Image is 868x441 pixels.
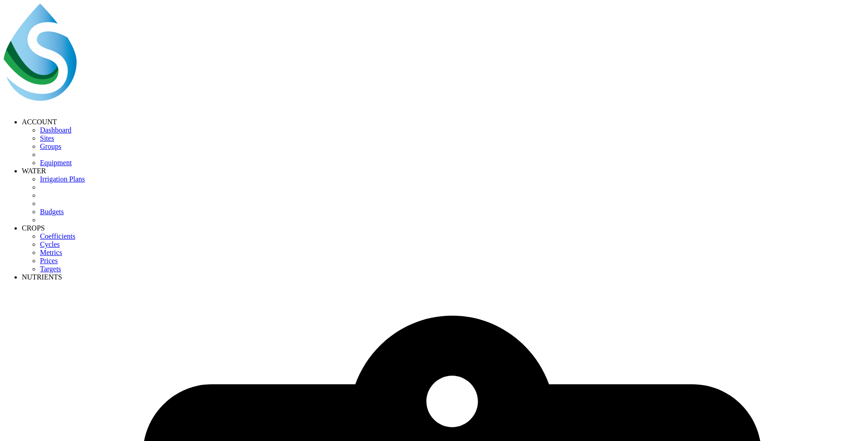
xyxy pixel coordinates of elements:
[22,273,62,281] span: NUTRIENTS
[40,257,58,265] a: Prices
[22,167,46,175] span: WATER
[40,240,60,248] a: Cycles
[40,134,54,142] a: Sites
[40,142,61,150] a: Groups
[40,265,61,273] a: Targets
[40,232,75,240] a: Coefficients
[40,159,72,167] a: Equipment
[40,175,85,183] a: Irrigation Plans
[40,249,62,256] a: Metrics
[40,126,71,134] a: Dashboard
[40,208,64,216] a: Budgets
[22,224,45,232] span: CROPS
[4,103,864,111] span: SWAN
[22,118,57,126] span: ACCOUNT
[4,4,77,101] img: SWAN-Landscape-Logo-Colour-drop.png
